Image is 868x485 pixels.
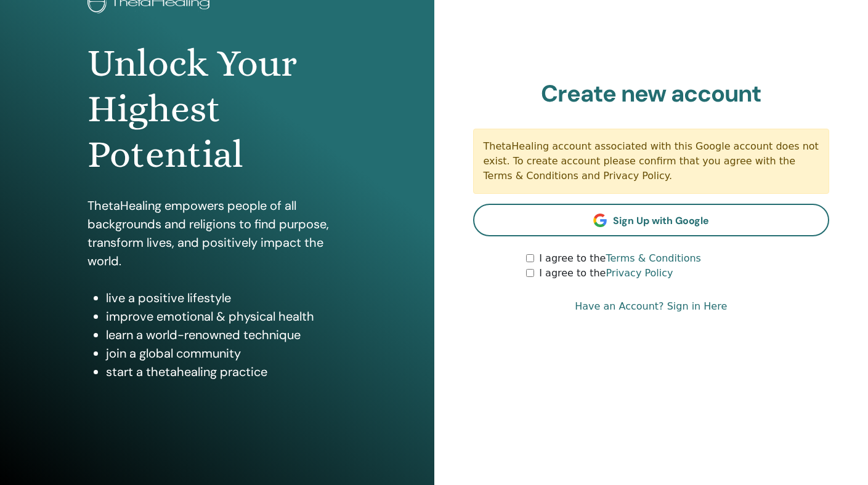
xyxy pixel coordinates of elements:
[106,344,346,363] li: join a global community
[106,289,346,307] li: live a positive lifestyle
[106,326,346,344] li: learn a world-renowned technique
[87,196,346,270] p: ThetaHealing empowers people of all backgrounds and religions to find purpose, transform lives, a...
[606,267,673,279] a: Privacy Policy
[87,41,346,178] h1: Unlock Your Highest Potential
[606,252,700,264] a: Terms & Conditions
[539,266,673,281] label: I agree to the
[106,363,346,381] li: start a thetahealing practice
[575,299,727,314] a: Have an Account? Sign in Here
[613,214,709,227] span: Sign Up with Google
[473,129,830,194] div: ThetaHealing account associated with this Google account does not exist. To create account please...
[539,251,701,266] label: I agree to the
[106,307,346,326] li: improve emotional & physical health
[473,80,830,108] h2: Create new account
[473,204,830,236] a: Sign Up with Google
